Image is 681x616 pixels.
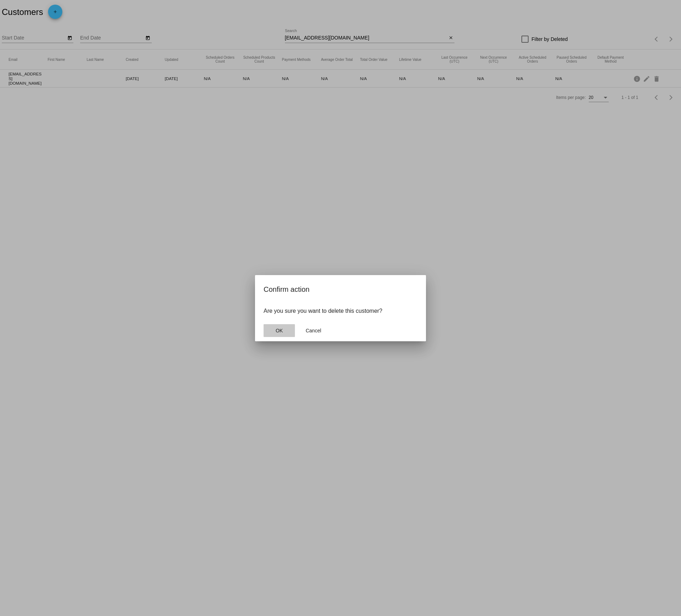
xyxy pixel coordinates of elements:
button: Close dialog [264,324,295,337]
p: Are you sure you want to delete this customer? [264,308,417,314]
button: Close dialog [298,324,329,337]
span: OK [276,328,283,333]
h2: Confirm action [264,284,417,295]
span: Cancel [306,328,321,333]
